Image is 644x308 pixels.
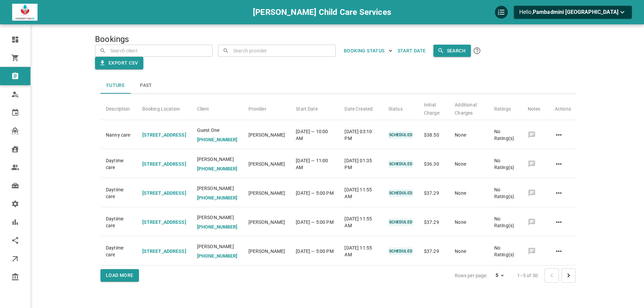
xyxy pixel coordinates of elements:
[449,95,489,120] th: Additional Charges
[100,77,131,94] button: Future
[290,238,339,265] td: [DATE] — 5:00 PM
[290,150,339,178] td: [DATE] — 11:00 AM
[489,150,522,178] td: No Rating(s)
[100,121,137,149] td: Nanny care
[339,180,383,207] td: [DATE] 11:55 AM
[424,190,439,196] span: $37.29
[489,180,522,207] td: No Rating(s)
[424,132,439,138] span: $38.50
[197,223,238,231] p: [PHONE_NUMBER]
[388,160,413,168] p: SCHEDULED
[197,194,238,202] p: [PHONE_NUMBER]
[197,165,238,172] p: [PHONE_NUMBER]
[388,247,413,255] p: SCHEDULED
[142,161,186,168] p: [STREET_ADDRESS]
[562,268,576,283] button: Go to next page
[489,209,522,236] td: No Rating(s)
[519,8,626,17] p: Hello,
[449,121,489,149] td: None
[248,132,285,139] p: [PERSON_NAME]
[197,214,238,221] span: [PERSON_NAME]
[533,9,618,15] span: Pambadmini [GEOGRAPHIC_DATA]
[489,121,522,149] td: No Rating(s)
[419,95,450,120] th: Initial Charge
[549,95,576,120] th: Actions
[388,189,413,197] p: SCHEDULED
[100,238,137,265] td: Daytime care
[142,248,186,255] p: [STREET_ADDRESS]
[449,238,489,265] td: None
[100,180,137,207] td: Daytime care
[395,45,429,57] button: Start Date
[339,150,383,178] td: [DATE] 01:35 PM
[388,131,413,139] p: SCHEDULED
[339,209,383,236] td: [DATE] 11:55 AM
[489,95,522,120] th: Ratings
[232,45,331,56] input: Search provider
[197,253,238,260] p: [PHONE_NUMBER]
[290,95,339,120] th: Start Date
[388,218,413,226] p: SCHEDULED
[517,272,538,279] p: 1–5 of 50
[243,95,291,120] th: Provider
[197,136,238,143] p: [PHONE_NUMBER]
[12,4,38,21] img: company-logo
[514,6,632,19] button: Hello,Pambadmini [GEOGRAPHIC_DATA]
[131,77,161,94] button: Past
[100,150,137,178] td: Daytime care
[290,121,339,149] td: [DATE] — 10:00 AM
[142,190,186,197] p: [STREET_ADDRESS]
[100,95,137,120] th: Description
[100,209,137,236] td: Daytime care
[471,45,483,57] button: Click the Search button to submit your search. All name/email searches are CASE SENSITIVE. To sea...
[341,45,395,57] button: BOOKING STATUS
[197,127,238,134] span: Guest One
[137,95,192,120] th: Booking Location
[449,180,489,207] td: None
[339,121,383,149] td: [DATE] 03:10 PM
[248,161,285,168] p: [PERSON_NAME]
[339,95,383,120] th: Date Created
[197,243,238,250] span: [PERSON_NAME]
[109,45,208,56] input: Search client
[339,238,383,265] td: [DATE] 11:55 AM
[490,270,506,280] div: 5
[290,180,339,207] td: [DATE] — 5:00 PM
[495,6,508,19] div: QuickStart Guide
[192,95,243,120] th: Client
[489,238,522,265] td: No Rating(s)
[290,209,339,236] td: [DATE] — 5:00 PM
[142,219,186,226] p: [STREET_ADDRESS]
[253,6,391,19] h6: [PERSON_NAME] Child Care Services
[142,132,186,139] p: [STREET_ADDRESS]
[449,209,489,236] td: None
[449,150,489,178] td: None
[248,248,285,255] p: [PERSON_NAME]
[455,272,487,279] p: Rows per page:
[95,57,143,69] button: Export CSV
[383,95,419,120] th: Status
[197,156,238,163] span: [PERSON_NAME]
[197,185,238,192] span: [PERSON_NAME]
[424,161,439,167] span: $36.30
[522,95,549,120] th: Notes
[424,248,439,254] span: $37.29
[248,219,285,226] p: [PERSON_NAME]
[424,219,439,225] span: $37.29
[100,269,139,282] button: Load More
[433,45,471,57] button: Search
[248,190,285,197] p: [PERSON_NAME]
